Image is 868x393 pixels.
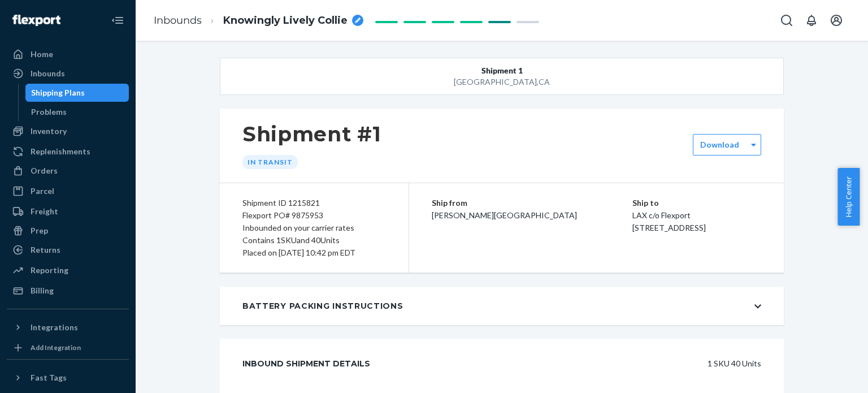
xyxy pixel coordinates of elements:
[31,265,68,276] div: Reporting
[7,64,129,83] a: Inbounds
[632,197,761,209] p: Ship to
[220,58,784,95] button: Shipment 1[GEOGRAPHIC_DATA],CA
[242,197,386,209] div: Shipment ID 1215821
[7,261,129,279] a: Reporting
[31,372,67,383] div: Fast Tags
[7,369,129,387] button: Fast Tags
[31,244,60,256] div: Returns
[31,165,58,176] div: Orders
[242,234,386,247] div: Contains 1 SKU and 40 Units
[7,122,129,140] a: Inventory
[632,223,706,232] span: [STREET_ADDRESS]
[242,352,370,375] div: Inbound Shipment Details
[7,202,129,221] a: Freight
[800,9,823,32] button: Open notifications
[242,300,403,312] div: Battery Packing Instructions
[31,206,58,217] div: Freight
[7,162,129,180] a: Orders
[25,103,129,121] a: Problems
[7,241,129,259] a: Returns
[432,197,632,209] p: Ship from
[481,65,523,76] span: Shipment 1
[7,318,129,336] button: Integrations
[837,168,860,226] button: Help Center
[242,247,386,259] div: Placed on [DATE] 10:42 pm EDT
[31,225,48,236] div: Prep
[7,222,129,240] a: Prep
[242,222,386,234] div: Inbounded on your carrier rates
[106,9,129,32] button: Close Navigation
[242,122,381,146] h1: Shipment #1
[31,87,85,98] div: Shipping Plans
[31,146,90,157] div: Replenishments
[31,106,67,118] div: Problems
[12,15,60,26] img: Flexport logo
[31,185,54,197] div: Parcel
[31,322,78,333] div: Integrations
[7,282,129,300] a: Billing
[31,49,53,60] div: Home
[432,210,577,220] span: [PERSON_NAME][GEOGRAPHIC_DATA]
[277,76,727,88] div: [GEOGRAPHIC_DATA] , CA
[775,9,798,32] button: Open Search Box
[7,341,129,355] a: Add Integration
[7,182,129,200] a: Parcel
[223,14,348,28] span: Knowingly Lively Collie
[31,126,67,137] div: Inventory
[242,155,298,169] div: In transit
[31,285,54,296] div: Billing
[145,4,372,37] ol: breadcrumbs
[700,139,739,150] label: Download
[7,45,129,63] a: Home
[154,14,202,27] a: Inbounds
[242,209,386,222] div: Flexport PO# 9875953
[825,9,848,32] button: Open account menu
[25,84,129,102] a: Shipping Plans
[7,142,129,161] a: Replenishments
[31,68,65,79] div: Inbounds
[396,352,761,375] div: 1 SKU 40 Units
[632,209,761,222] p: LAX c/o Flexport
[31,343,81,352] div: Add Integration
